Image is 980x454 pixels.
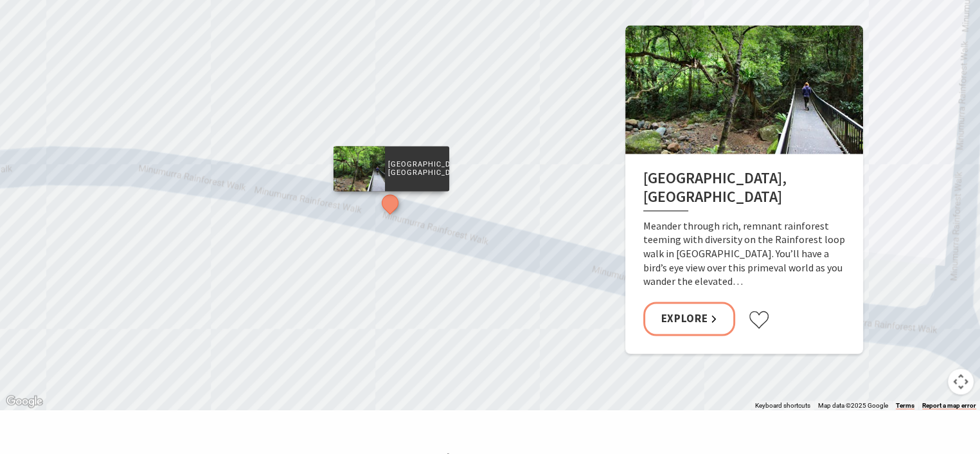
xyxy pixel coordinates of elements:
a: Report a map error [922,401,976,409]
a: Explore [643,302,736,336]
span: Map data ©2025 Google [818,401,888,408]
a: Terms (opens in new tab) [896,401,914,409]
button: See detail about Rainforest Loop Walk, Budderoo National Park [378,191,402,215]
img: Google [3,393,46,410]
button: Keyboard shortcuts [755,401,810,410]
a: Open this area in Google Maps (opens a new window) [3,393,46,410]
button: Map camera controls [948,368,974,394]
p: Meander through rich, remnant rainforest teeming with diversity on the Rainforest loop walk in [G... [643,219,845,289]
h2: [GEOGRAPHIC_DATA], [GEOGRAPHIC_DATA] [643,169,845,211]
p: [GEOGRAPHIC_DATA], [GEOGRAPHIC_DATA] [384,158,449,179]
button: Click to favourite Rainforest Loop Walk, Budderoo National Park [748,310,770,329]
